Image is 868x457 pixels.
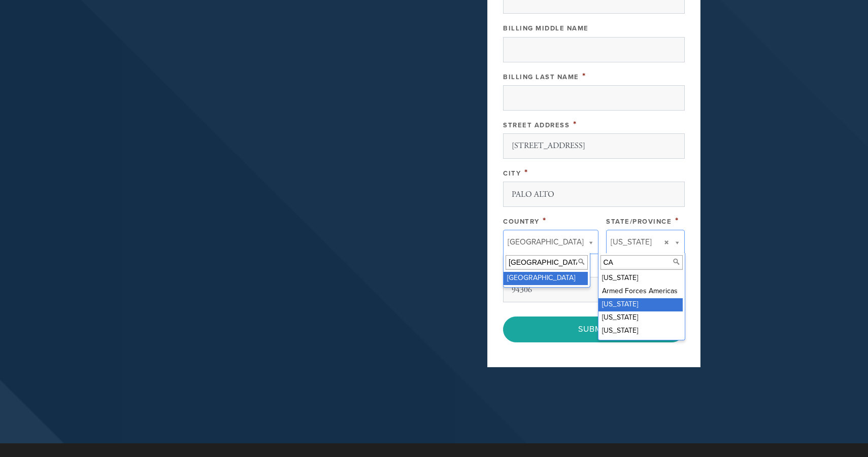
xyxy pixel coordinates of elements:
div: [US_STATE] [598,311,683,325]
div: [US_STATE] [598,272,683,285]
div: [GEOGRAPHIC_DATA] [504,272,588,285]
div: [US_STATE] [598,325,683,338]
div: Armed Forces Americas [598,285,683,298]
div: [US_STATE] [598,298,683,311]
